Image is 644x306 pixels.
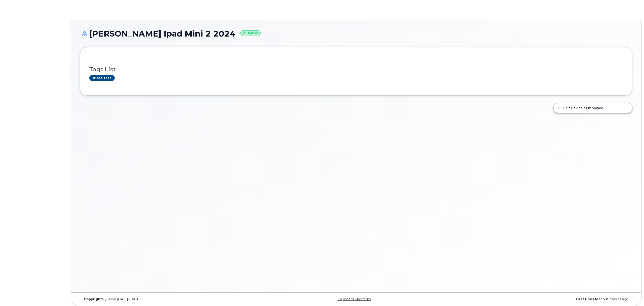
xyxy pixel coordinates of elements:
a: Keyboard Shortcuts [338,297,371,301]
small: Active [240,30,261,36]
div: MyServe [DATE]–[DATE] [80,297,264,301]
strong: Copyright [84,297,102,301]
div: about 2 hours ago [448,297,632,301]
a: Edit Device / Employee [554,103,632,112]
a: Add tags [89,75,115,81]
h1: [PERSON_NAME] Ipad Mini 2 2024 [80,29,632,38]
h3: Tags List [89,66,623,73]
strong: Last Update [576,297,598,301]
